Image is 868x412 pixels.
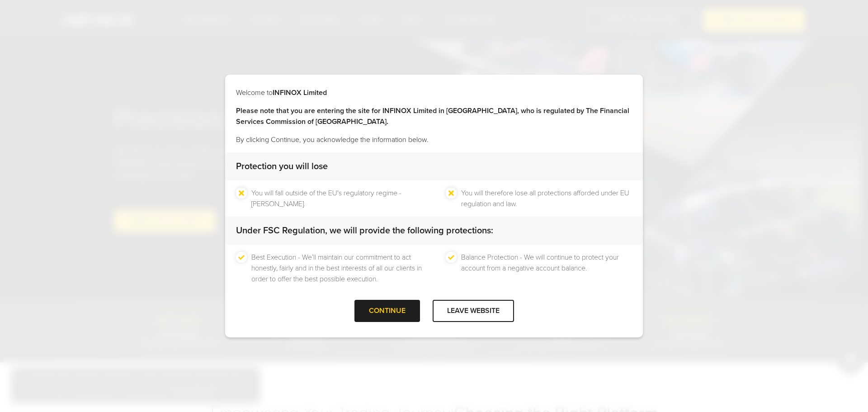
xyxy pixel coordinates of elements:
div: CONTINUE [354,300,420,322]
strong: INFINOX Limited [273,88,327,97]
strong: Under FSC Regulation, we will provide the following protections: [236,225,493,236]
div: LEAVE WEBSITE [433,300,514,322]
li: You will therefore lose all protections afforded under EU regulation and law. [461,188,632,209]
p: By clicking Continue, you acknowledge the information below. [236,134,632,145]
p: Welcome to [236,87,632,98]
strong: Please note that you are entering the site for INFINOX Limited in [GEOGRAPHIC_DATA], who is regul... [236,106,629,126]
li: You will fall outside of the EU's regulatory regime - [PERSON_NAME]. [251,188,422,209]
li: Balance Protection - We will continue to protect your account from a negative account balance. [461,252,632,284]
li: Best Execution - We’ll maintain our commitment to act honestly, fairly and in the best interests ... [251,252,422,284]
strong: Protection you will lose [236,161,328,172]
